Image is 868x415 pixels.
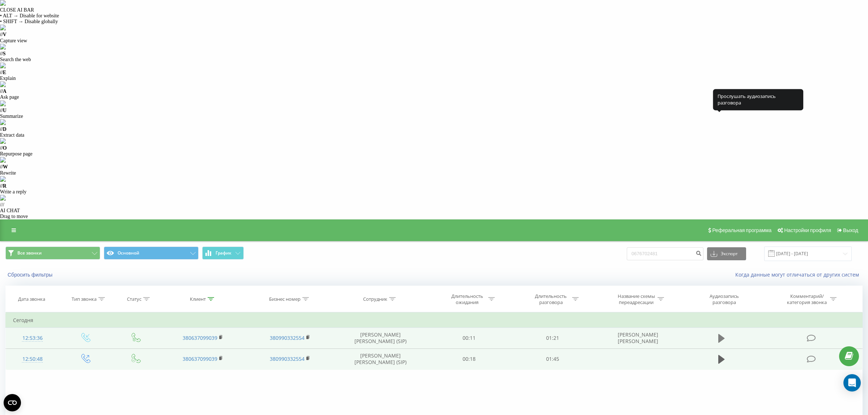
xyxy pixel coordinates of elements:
[713,89,803,110] div: Прослушать аудиозапись разговора
[202,247,244,260] button: График
[6,313,863,328] td: Сегодня
[333,328,427,348] td: [PERSON_NAME] [PERSON_NAME] (SIP)
[72,296,97,302] div: Тип звонка
[5,271,56,278] button: Сбросить фильтры
[104,247,199,260] button: Основной
[595,328,682,348] td: [PERSON_NAME] [PERSON_NAME]
[786,293,828,305] div: Комментарий/категория звонка
[707,247,746,260] button: Экспорт
[13,331,52,345] div: 12:53:36
[735,271,863,278] a: Когда данные могут отличаться от других систем
[269,296,301,302] div: Бизнес номер
[843,374,861,392] div: Open Intercom Messenger
[333,348,427,369] td: [PERSON_NAME] [PERSON_NAME] (SIP)
[843,227,858,233] span: Выход
[363,296,387,302] div: Сотрудник
[183,334,217,341] a: 380637099039
[701,293,748,305] div: Аудиозапись разговора
[511,348,595,369] td: 01:45
[127,296,141,302] div: Статус
[13,352,52,366] div: 12:50:48
[617,293,656,305] div: Название схемы переадресации
[712,227,771,233] span: Реферальная программа
[784,227,831,233] span: Настройки профиля
[448,293,486,305] div: Длительность ожидания
[511,328,595,348] td: 01:21
[190,296,206,302] div: Клиент
[183,355,217,362] a: 380637099039
[774,219,834,241] a: Настройки профиля
[427,348,511,369] td: 00:18
[705,219,774,241] a: Реферальная программа
[627,247,703,260] input: Поиск по номеру
[18,296,45,302] div: Дата звонка
[270,334,305,341] a: 380990332554
[4,394,21,411] button: Open CMP widget
[532,293,570,305] div: Длительность разговора
[5,247,100,260] button: Все звонки
[427,328,511,348] td: 00:11
[216,251,231,256] span: График
[270,355,305,362] a: 380990332554
[834,219,861,241] a: Выход
[17,250,42,256] span: Все звонки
